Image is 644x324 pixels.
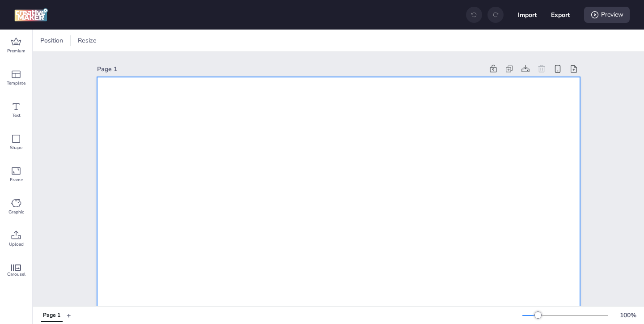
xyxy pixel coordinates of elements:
[38,36,65,45] span: Position
[67,307,71,323] button: +
[37,307,67,323] div: Tabs
[7,47,25,55] span: Premium
[10,176,23,183] span: Frame
[551,5,570,24] button: Export
[14,8,48,21] img: logo Creative Maker
[617,311,639,320] div: 100 %
[76,36,98,45] span: Resize
[43,311,60,320] div: Page 1
[8,209,24,216] span: Graphic
[518,5,537,24] button: Import
[7,80,25,87] span: Template
[7,271,25,278] span: Carousel
[584,7,630,23] div: Preview
[9,241,24,248] span: Upload
[12,112,21,119] span: Text
[97,64,483,74] div: Page 1
[10,144,22,151] span: Shape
